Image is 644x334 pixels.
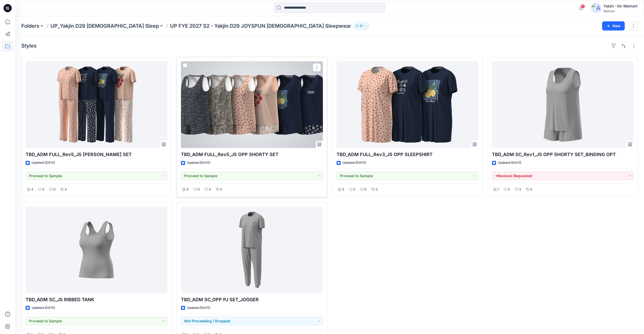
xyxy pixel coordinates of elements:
button: 31 [353,22,369,29]
button: New [602,21,625,31]
p: 1 [498,187,499,192]
a: TBD_ADM SC_JS RIBBED TANK [26,206,167,293]
div: Yakjin -3d-Walmart [603,3,638,9]
h4: Styles [21,43,37,49]
p: Updated [DATE] [32,160,55,165]
p: TBD_ADM SC_JS RIBBED TANK [26,296,167,303]
div: Walmart [603,9,638,13]
p: 0 [365,187,367,192]
p: 0 [376,187,378,192]
a: TBD_ADM FULL_Rev5_JS OPP SHORTY SET [181,61,323,148]
span: 4 [581,4,585,8]
a: TBD_ADM FULL_Rev3_JS OPP SLEEPSHIRT [337,61,478,148]
p: TBD_ADM SC_Rev1_JS OPP SHORTY SET_BINDING OPT [492,151,634,158]
p: Updated [DATE] [498,160,521,165]
a: TBD_ADM SC_Rev1_JS OPP SHORTY SET_BINDING OPT [492,61,634,148]
p: 0 [54,187,56,192]
img: avatar [591,3,601,13]
p: Updated [DATE] [343,160,366,165]
p: 31 [359,23,363,29]
p: 0 [65,187,67,192]
p: TBD_ADM SC_OPP PJ SET_JOGGER [181,296,323,303]
p: Updated [DATE] [187,160,210,165]
p: 0 [198,187,200,192]
a: TBD_ADM FULL_Rev5_JS OPP PJ SET [26,61,167,148]
p: 3 [519,187,521,192]
p: 0 [42,187,44,192]
p: Updated [DATE] [187,305,210,311]
p: 0 [220,187,222,192]
a: UP_Yakjin D29 [DEMOGRAPHIC_DATA] Sleep [51,22,159,29]
p: 0 [209,187,211,192]
p: 0 [353,187,355,192]
p: 4 [31,187,33,192]
p: 0 [530,187,532,192]
p: 0 [508,187,510,192]
p: TBD_ADM FULL_Rev5_JS OPP SHORTY SET [181,151,323,158]
p: 6 [187,187,189,192]
a: TBD_ADM SC_OPP PJ SET_JOGGER [181,206,323,293]
p: 3 [342,187,344,192]
p: Updated [DATE] [32,305,55,311]
p: TBD_ADM FULL_Rev3_JS OPP SLEEPSHIRT [337,151,478,158]
p: TBD_ADM FULL_Rev5_JS [PERSON_NAME] SET [26,151,167,158]
p: UP FYE 2027 S2 - Yakjin D29 JOYSPUN [DEMOGRAPHIC_DATA] Sleepwear [170,22,351,29]
a: Folders [21,22,39,29]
